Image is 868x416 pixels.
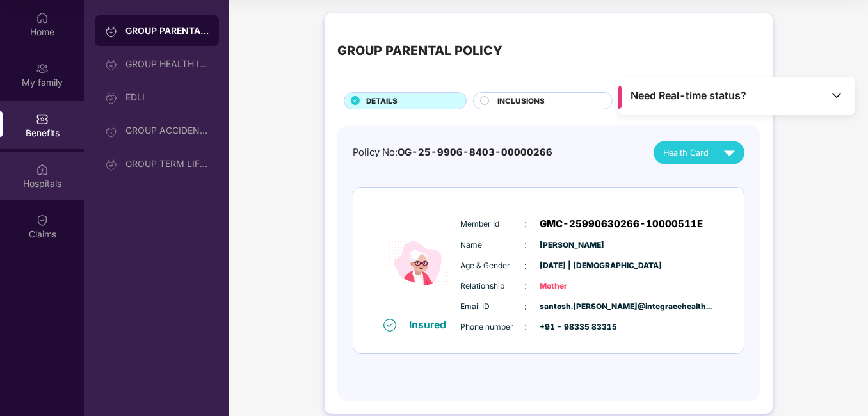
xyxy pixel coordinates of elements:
[524,259,527,273] span: :
[540,216,703,232] span: GMC-25990630266-10000511E
[540,301,604,313] span: santosh.[PERSON_NAME]@integracehealth...
[383,319,396,332] img: svg+xml;base64,PHN2ZyB4bWxucz0iaHR0cDovL3d3dy53My5vcmcvMjAwMC9zdmciIHdpZHRoPSIxNiIgaGVpZ2h0PSIxNi...
[524,217,527,231] span: :
[398,147,552,158] span: OG-25-9906-8403-00000266
[105,25,118,38] img: svg+xml;base64,PHN2ZyB3aWR0aD0iMjAiIGhlaWdodD0iMjAiIHZpZXdCb3g9IjAgMCAyMCAyMCIgZmlsbD0ibm9uZSIgeG...
[524,320,527,334] span: :
[125,24,209,37] div: GROUP PARENTAL POLICY
[125,159,209,169] div: GROUP TERM LIFE INSURANCE
[718,141,741,164] img: svg+xml;base64,PHN2ZyB4bWxucz0iaHR0cDovL3d3dy53My5vcmcvMjAwMC9zdmciIHZpZXdCb3g9IjAgMCAyNCAyNCIgd2...
[36,62,49,75] img: svg+xml;base64,PHN2ZyB3aWR0aD0iMjAiIGhlaWdodD0iMjAiIHZpZXdCb3g9IjAgMCAyMCAyMCIgZmlsbD0ibm9uZSIgeG...
[540,260,604,272] span: [DATE] | [DEMOGRAPHIC_DATA]
[524,279,527,293] span: :
[125,92,209,102] div: EDLI
[366,95,398,107] span: DETAILS
[460,321,524,333] span: Phone number
[105,158,118,171] img: svg+xml;base64,PHN2ZyB3aWR0aD0iMjAiIGhlaWdodD0iMjAiIHZpZXdCb3g9IjAgMCAyMCAyMCIgZmlsbD0ibm9uZSIgeG...
[36,12,49,24] img: svg+xml;base64,PHN2ZyBpZD0iSG9tZSIgeG1sbnM9Imh0dHA6Ly93d3cudzMub3JnLzIwMDAvc3ZnIiB3aWR0aD0iMjAiIG...
[460,218,524,230] span: Member Id
[460,260,524,272] span: Age & Gender
[105,125,118,138] img: svg+xml;base64,PHN2ZyB3aWR0aD0iMjAiIGhlaWdodD0iMjAiIHZpZXdCb3g9IjAgMCAyMCAyMCIgZmlsbD0ibm9uZSIgeG...
[631,89,746,102] span: Need Real-time status?
[125,125,209,136] div: GROUP ACCIDENTAL INSURANCE
[540,280,604,292] span: Mother
[105,58,118,71] img: svg+xml;base64,PHN2ZyB3aWR0aD0iMjAiIGhlaWdodD0iMjAiIHZpZXdCb3g9IjAgMCAyMCAyMCIgZmlsbD0ibm9uZSIgeG...
[409,318,454,331] div: Insured
[830,89,843,102] img: Toggle Icon
[353,145,552,160] div: Policy No:
[36,214,49,227] img: svg+xml;base64,PHN2ZyBpZD0iQ2xhaW0iIHhtbG5zPSJodHRwOi8vd3d3LnczLm9yZy8yMDAwL3N2ZyIgd2lkdGg9IjIwIi...
[497,95,545,107] span: INCLUSIONS
[36,163,49,176] img: svg+xml;base64,PHN2ZyBpZD0iSG9zcGl0YWxzIiB4bWxucz0iaHR0cDovL3d3dy53My5vcmcvMjAwMC9zdmciIHdpZHRoPS...
[524,300,527,314] span: :
[105,92,118,104] img: svg+xml;base64,PHN2ZyB3aWR0aD0iMjAiIGhlaWdodD0iMjAiIHZpZXdCb3g9IjAgMCAyMCAyMCIgZmlsbD0ibm9uZSIgeG...
[36,113,49,125] img: svg+xml;base64,PHN2ZyBpZD0iQmVuZWZpdHMiIHhtbG5zPSJodHRwOi8vd3d3LnczLm9yZy8yMDAwL3N2ZyIgd2lkdGg9Ij...
[337,41,502,61] div: GROUP PARENTAL POLICY
[540,321,604,333] span: +91 - 98335 83315
[460,301,524,313] span: Email ID
[654,141,744,164] button: Health Card
[524,238,527,252] span: :
[663,147,709,159] span: Health Card
[540,239,604,252] span: [PERSON_NAME]
[460,280,524,292] span: Relationship
[380,209,457,317] img: icon
[125,59,209,69] div: GROUP HEALTH INSURANCE
[460,239,524,252] span: Name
